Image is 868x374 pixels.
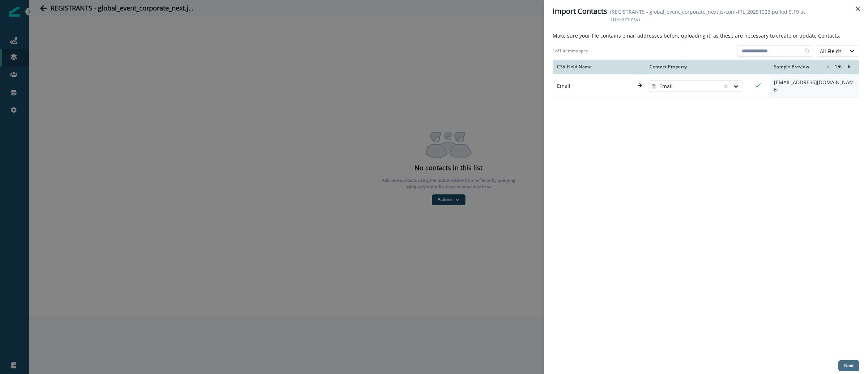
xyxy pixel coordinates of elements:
[553,32,841,39] p: Make sure your file contains email addresses before uploading it, as these are necessary to creat...
[838,360,859,371] button: Next
[835,64,842,70] p: 1 / 6
[650,64,687,70] p: Contact Property
[844,363,854,368] p: Next
[774,64,809,70] p: Sample Preview
[823,63,832,71] button: left-icon
[553,48,588,54] p: 1 of 1 item mapped
[845,63,854,71] button: Right-forward-icon
[774,79,855,93] p: [EMAIL_ADDRESS][DOMAIN_NAME]
[557,64,630,70] div: CSV Field Name
[553,6,607,17] p: Import Contacts
[553,79,634,93] p: Email
[610,8,823,23] p: (REGISTRANTS - global_event_corporate_next.js-conf-IRL_20251023 pulled 9.19 at 1033am.csv)
[852,3,864,14] button: Close
[820,47,842,55] div: All Fields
